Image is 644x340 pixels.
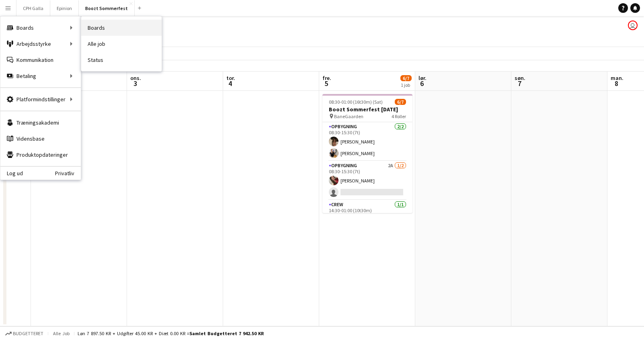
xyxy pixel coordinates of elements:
[322,161,412,200] app-card-role: Opbygning2A1/208:30-15:30 (7t)[PERSON_NAME]
[395,99,406,105] span: 6/7
[0,52,81,68] a: Kommunikation
[81,52,162,68] a: Status
[322,74,331,82] span: fre.
[322,106,412,113] h3: Boozt Sommerfest [DATE]
[51,330,71,336] span: Alle job
[392,113,406,119] span: 4 Roller
[81,20,162,36] a: Boards
[322,94,412,213] app-job-card: 08:30-01:00 (16t30m) (Sat)6/7Boozt Sommerfest [DATE] BaneGaarden4 RollerOpbygning2/208:30-15:30 (...
[4,329,45,338] button: Budgetteret
[226,74,235,82] span: tor.
[628,20,638,30] app-user-avatar: Alberte Ernstved-Rasmussen
[417,79,427,88] span: 6
[0,115,81,131] a: Træningsakademi
[322,200,412,227] app-card-role: Crew1/114:30-01:00 (10t30m)
[0,20,81,36] div: Boards
[55,170,81,176] a: Privatliv
[225,79,235,88] span: 4
[321,79,331,88] span: 5
[322,122,412,161] app-card-role: Opbygning2/208:30-15:30 (7t)[PERSON_NAME][PERSON_NAME]
[78,330,264,336] div: Løn 7 897.50 KR + Udgifter 45.00 KR + Diæt 0.00 KR =
[16,0,50,16] button: CPH Galla
[50,0,79,16] button: Epinion
[513,79,525,88] span: 7
[400,75,412,81] span: 6/7
[0,170,23,176] a: Log ud
[129,79,141,88] span: 3
[401,82,411,88] div: 1 job
[0,68,81,84] div: Betaling
[79,0,135,16] button: Boozt Sommerfest
[329,99,383,105] span: 08:30-01:00 (16t30m) (Sat)
[130,74,141,82] span: ons.
[334,113,363,119] span: BaneGaarden
[0,147,81,163] a: Produktopdateringer
[0,131,81,147] a: Vidensbase
[609,79,623,88] span: 8
[0,91,81,107] div: Platformindstillinger
[418,74,427,82] span: lør.
[13,331,43,336] span: Budgetteret
[81,36,162,52] a: Alle job
[189,330,264,336] span: Samlet budgetteret 7 942.50 KR
[611,74,623,82] span: man.
[0,36,81,52] div: Arbejdsstyrke
[515,74,525,82] span: søn.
